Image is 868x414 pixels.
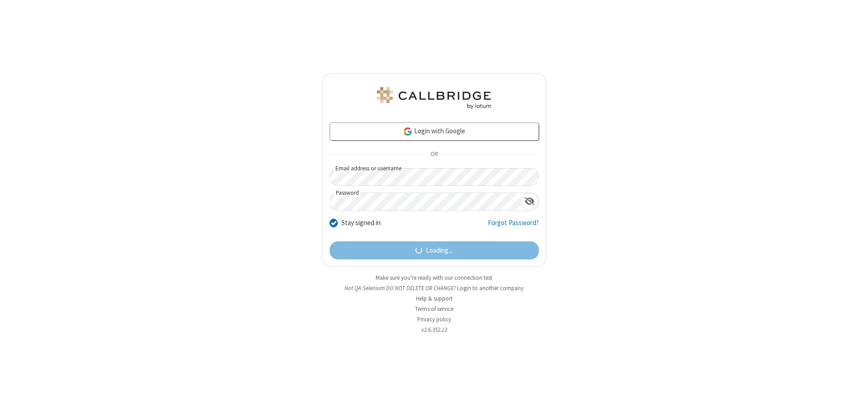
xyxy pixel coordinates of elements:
input: Password [330,193,521,211]
iframe: Chat [845,390,861,408]
a: Login with Google [330,122,539,141]
img: QA Selenium DO NOT DELETE OR CHANGE [375,87,493,109]
a: Terms of service [415,305,453,313]
a: Help & support [416,295,453,302]
button: Login to another company [457,284,524,292]
span: Loading... [426,245,453,256]
div: Show password [521,193,538,210]
a: Privacy policy [417,315,451,323]
input: Email address or username [330,168,539,186]
li: Not QA Selenium DO NOT DELETE OR CHANGE? [322,284,546,292]
button: Loading... [330,241,539,259]
span: OR [427,148,441,161]
a: Make sure you're ready with our connection test [376,274,492,282]
li: v2.6.352.13 [322,325,546,334]
a: Forgot Password? [488,218,539,235]
label: Stay signed in [341,218,381,228]
img: google-icon.png [403,127,413,136]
